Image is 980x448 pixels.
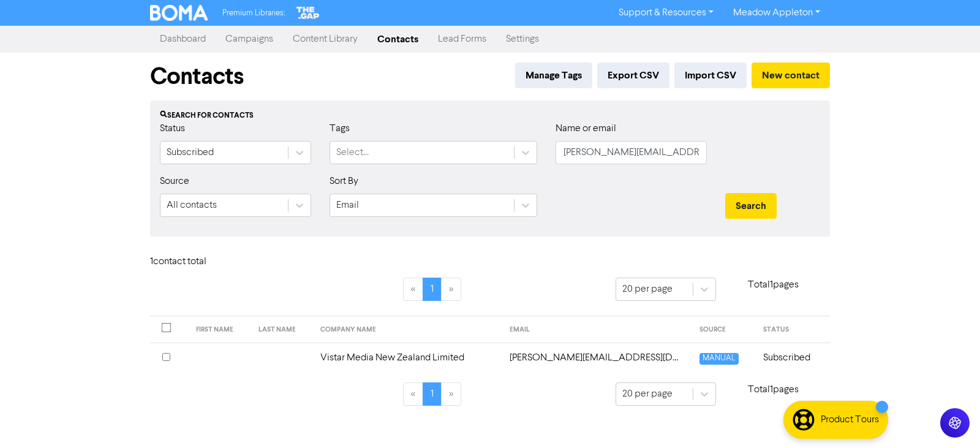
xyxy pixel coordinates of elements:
[716,382,830,397] p: Total 1 pages
[336,145,369,160] div: Select...
[160,174,189,189] label: Source
[723,3,830,23] a: Meadow Appleton
[752,63,830,88] button: New contact
[150,256,248,268] h6: 1 contact total
[725,193,777,219] button: Search
[756,316,830,343] th: STATUS
[330,174,358,189] label: Sort By
[502,343,692,373] td: anna@tetraconsultants.com
[336,198,359,213] div: Email
[160,121,185,136] label: Status
[716,278,830,292] p: Total 1 pages
[216,27,283,51] a: Campaigns
[622,282,673,297] div: 20 per page
[423,382,442,406] a: Page 1 is your current page
[150,27,216,51] a: Dashboard
[496,27,549,51] a: Settings
[756,343,830,373] td: Subscribed
[167,145,214,160] div: Subscribed
[502,316,692,343] th: EMAIL
[919,389,980,448] iframe: Chat Widget
[160,110,820,121] div: Search for contacts
[313,316,502,343] th: COMPANY NAME
[692,316,756,343] th: SOURCE
[313,343,502,373] td: Vistar Media New Zealand Limited
[330,121,350,136] label: Tags
[515,63,592,88] button: Manage Tags
[150,5,208,21] img: BOMA Logo
[597,63,669,88] button: Export CSV
[295,5,322,21] img: The Gap
[283,27,367,51] a: Content Library
[674,63,747,88] button: Import CSV
[150,63,244,91] h1: Contacts
[622,387,673,401] div: 20 per page
[428,27,496,51] a: Lead Forms
[423,278,442,301] a: Page 1 is your current page
[251,316,313,343] th: LAST NAME
[222,9,285,17] span: Premium Libraries:
[367,27,428,51] a: Contacts
[699,353,738,365] span: MANUAL
[609,3,723,23] a: Support & Resources
[556,121,616,136] label: Name or email
[167,198,217,213] div: All contacts
[189,316,251,343] th: FIRST NAME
